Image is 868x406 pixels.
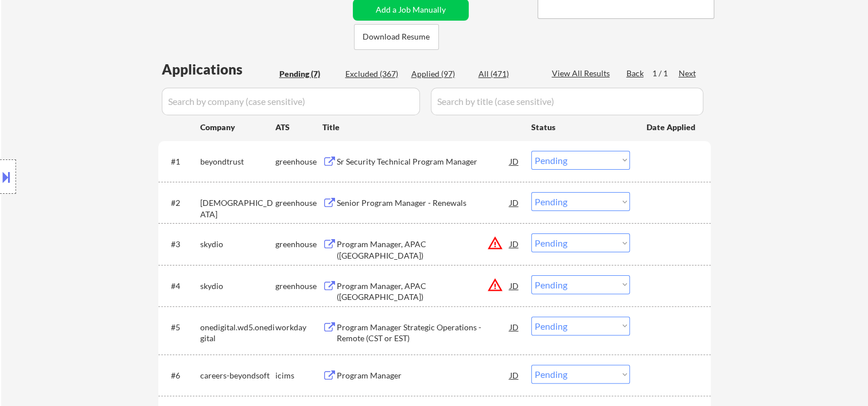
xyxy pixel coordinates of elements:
div: skydio [200,280,275,292]
div: Senior Program Manager - Renewals [337,197,510,209]
div: Applied (97) [411,68,469,80]
button: Download Resume [354,24,439,50]
div: Back [626,68,645,79]
div: View All Results [552,68,613,79]
div: skydio [200,239,275,250]
div: JD [509,151,520,171]
input: Search by company (case sensitive) [162,88,420,115]
div: #4 [171,280,191,292]
div: Program Manager [337,370,510,381]
div: JD [509,365,520,385]
div: 1 / 1 [652,68,679,79]
div: greenhouse [275,239,322,250]
div: Next [679,68,697,79]
div: #5 [171,322,191,333]
div: #6 [171,370,191,381]
div: Sr Security Technical Program Manager [337,156,510,167]
input: Search by title (case sensitive) [431,88,703,115]
div: Pending (7) [279,68,337,80]
div: Company [200,122,275,133]
div: beyondtrust [200,156,275,167]
div: onedigital.wd5.onedigital [200,322,275,344]
div: greenhouse [275,280,322,292]
div: ATS [275,122,322,133]
div: [DEMOGRAPHIC_DATA] [200,197,275,220]
div: JD [509,233,520,254]
div: greenhouse [275,197,322,209]
button: warning_amber [487,235,503,251]
div: Program Manager Strategic Operations - Remote (CST or EST) [337,322,510,344]
div: All (471) [478,68,536,80]
div: JD [509,192,520,213]
div: Program Manager, APAC ([GEOGRAPHIC_DATA]) [337,280,510,303]
div: Applications [162,63,275,76]
div: Status [531,116,630,137]
button: warning_amber [487,277,503,293]
div: workday [275,322,322,333]
div: JD [509,275,520,296]
div: Title [322,122,520,133]
div: Date Applied [647,122,697,133]
div: careers-beyondsoft [200,370,275,381]
div: Excluded (367) [345,68,403,80]
div: JD [509,317,520,337]
div: greenhouse [275,156,322,167]
div: Program Manager, APAC ([GEOGRAPHIC_DATA]) [337,239,510,261]
div: icims [275,370,322,381]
